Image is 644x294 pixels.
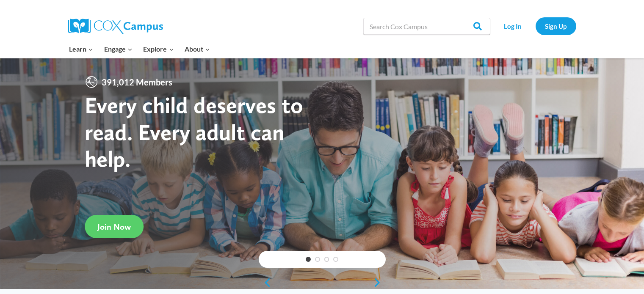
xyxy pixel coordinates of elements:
span: Explore [143,44,174,55]
div: content slider buttons [259,274,386,291]
a: next [373,278,386,288]
span: Engage [104,44,133,55]
nav: Secondary Navigation [495,17,576,35]
a: 1 [306,257,311,262]
nav: Primary Navigation [64,40,216,58]
a: Log In [495,17,531,35]
span: 391,012 Members [98,75,176,89]
span: About [185,44,210,55]
a: previous [259,278,271,288]
a: Join Now [85,215,144,238]
img: Cox Campus [68,19,163,34]
a: 4 [333,257,338,262]
input: Search Cox Campus [363,18,490,35]
span: Join Now [97,222,131,232]
a: 3 [324,257,329,262]
strong: Every child deserves to read. Every adult can help. [85,91,303,172]
a: 2 [315,257,320,262]
span: Learn [69,44,93,55]
a: Sign Up [536,17,576,35]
